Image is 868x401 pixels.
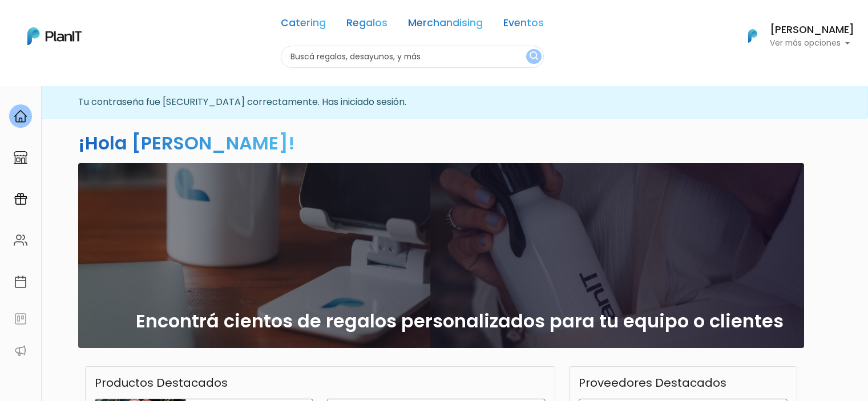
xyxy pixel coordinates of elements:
[14,192,27,206] img: campaigns-02234683943229c281be62815700db0a1741e53638e28bf9629b52c665b00959.svg
[14,344,27,358] img: partners-52edf745621dab592f3b2c58e3bca9d71375a7ef29c3b500c9f145b62cc070d4.svg
[408,18,483,32] a: Merchandising
[136,310,784,332] h2: Encontrá cientos de regalos personalizados para tu equipo o clientes
[740,23,765,48] img: PlanIt Logo
[95,376,228,390] h3: Productos Destacados
[14,151,27,164] img: marketplace-4ceaa7011d94191e9ded77b95e3339b90024bf715f7c57f8cf31f2d8c509eaba.svg
[346,18,387,32] a: Regalos
[14,233,27,247] img: people-662611757002400ad9ed0e3c099ab2801c6687ba6c219adb57efc949bc21e19d.svg
[14,275,27,289] img: calendar-87d922413cdce8b2cf7b7f5f62616a5cf9e4887200fb71536465627b3292af00.svg
[14,110,27,123] img: home-e721727adea9d79c4d83392d1f703f7f8bce08238fde08b1acbfd93340b81755.svg
[78,130,295,156] h2: ¡Hola [PERSON_NAME]!
[14,312,27,326] img: feedback-78b5a0c8f98aac82b08bfc38622c3050aee476f2c9584af64705fc4e61158814.svg
[281,46,544,68] input: Buscá regalos, desayunos, y más
[27,27,82,45] img: PlanIt Logo
[733,21,854,51] button: PlanIt Logo [PERSON_NAME] Ver más opciones
[281,18,326,32] a: Catering
[503,18,544,32] a: Eventos
[770,39,854,47] p: Ver más opciones
[579,376,726,390] h3: Proveedores Destacados
[770,25,854,35] h6: [PERSON_NAME]
[530,51,538,62] img: search_button-432b6d5273f82d61273b3651a40e1bd1b912527efae98b1b7a1b2c0702e16a8d.svg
